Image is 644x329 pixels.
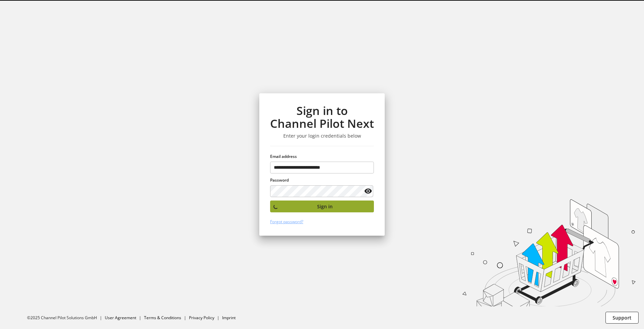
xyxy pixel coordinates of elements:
h1: Sign in to Channel Pilot Next [270,104,374,130]
a: Privacy Policy [189,315,214,321]
h3: Enter your login credentials below [270,133,374,139]
span: Password [270,177,289,183]
a: Forgot password? [270,219,303,225]
a: Imprint [222,315,236,321]
li: ©2025 Channel Pilot Solutions GmbH [27,315,105,321]
a: Terms & Conditions [144,315,181,321]
span: Email address [270,154,297,159]
span: Support [613,314,631,321]
button: Support [605,312,639,324]
a: User Agreement [105,315,136,321]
